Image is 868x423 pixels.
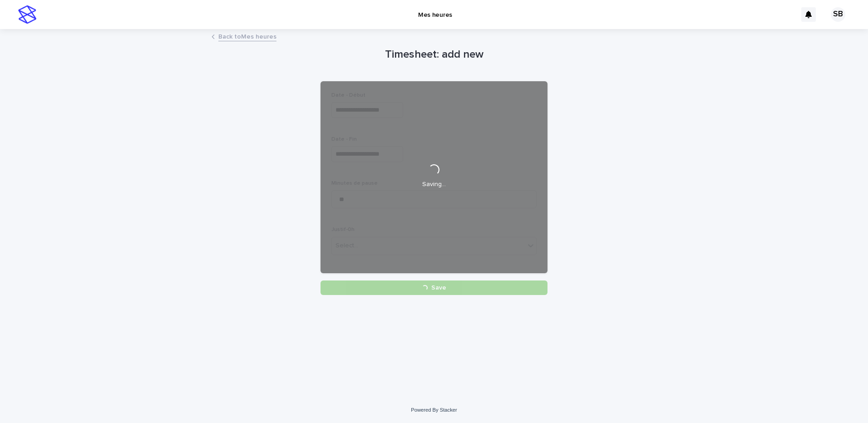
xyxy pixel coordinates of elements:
div: SB [831,7,845,22]
h1: Timesheet: add new [321,48,547,61]
a: Back toMes heures [218,31,276,41]
p: Saving… [422,181,446,188]
span: Save [431,285,446,291]
button: Save [321,280,547,295]
img: stacker-logo-s-only.png [18,5,36,24]
a: Powered By Stacker [411,407,457,413]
